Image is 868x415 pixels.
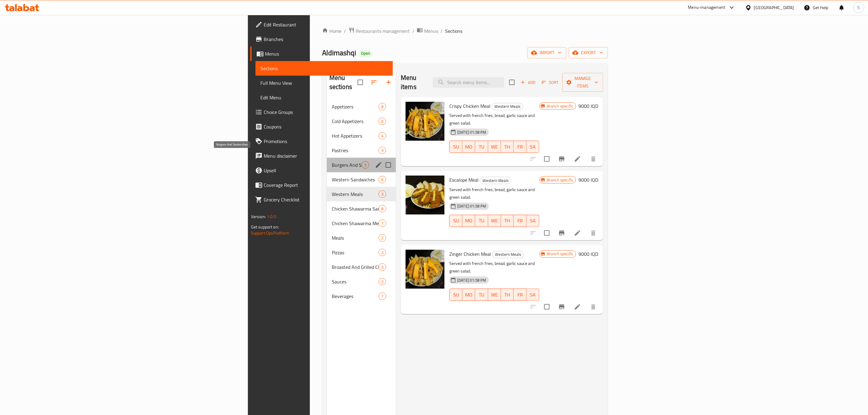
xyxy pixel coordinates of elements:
[449,186,539,201] p: Served with french fries, bread, garlic sauce and green salad.
[264,108,388,116] span: Choice Groups
[518,78,538,87] span: Add item
[480,177,511,184] div: Western Meals
[251,223,279,231] span: Get support on:
[362,161,369,169] div: items
[332,205,379,212] span: Chicken Shawarma Sandwiches
[332,263,379,271] span: Broasted And Grilled Chicken
[465,142,473,151] span: MO
[379,104,386,110] span: 8
[417,27,438,35] a: Menus
[332,278,379,285] div: Sauces
[527,141,539,153] button: SA
[362,162,369,168] span: 5
[488,289,501,301] button: WE
[462,141,475,153] button: MO
[250,17,393,32] a: Edit Restaurant
[475,141,488,153] button: TU
[586,152,601,166] button: delete
[379,279,386,285] span: 2
[578,102,598,110] h6: 9000 IQD
[327,245,396,260] div: Pizzas3
[516,216,524,225] span: FR
[491,216,499,225] span: WE
[478,216,485,225] span: TU
[379,278,386,285] div: items
[332,293,379,300] div: Beverages
[567,75,598,90] span: Manage items
[264,36,388,43] span: Branches
[379,249,386,256] div: items
[441,27,443,35] li: /
[327,201,396,216] div: Chicken Shawarma Sandwiches8
[449,175,479,184] span: Escalope Meal
[250,32,393,46] a: Branches
[491,142,499,151] span: WE
[488,141,501,153] button: WE
[475,289,488,301] button: TU
[327,231,396,245] div: Meals2
[332,132,379,139] div: Hot Appetizers
[516,142,524,151] span: FR
[379,293,386,300] div: items
[475,215,488,227] button: TU
[514,215,527,227] button: FR
[379,147,386,154] div: items
[332,118,379,125] div: Cold Appetizers
[332,147,379,154] div: Pastries
[754,4,794,11] div: [GEOGRAPHIC_DATA]
[379,264,386,270] span: 3
[574,303,581,310] a: Edit menu item
[406,250,444,289] img: Zinger Chicken Meal
[544,251,576,257] span: Branch specific
[492,103,523,110] span: Western Meals
[518,78,538,87] button: Add
[401,73,425,91] h2: Menu items
[455,129,489,135] span: [DATE] 01:58 PM
[462,215,475,227] button: MO
[478,142,485,151] span: TU
[529,216,537,225] span: SA
[449,112,539,127] p: Served with french fries, bread, garlic sauce and green salad.
[574,155,581,163] a: Edit menu item
[527,215,539,227] button: SA
[260,65,388,72] span: Sections
[586,300,601,314] button: delete
[569,47,608,58] button: export
[379,250,386,256] span: 3
[465,290,473,299] span: MO
[455,277,489,283] span: [DATE] 01:58 PM
[449,260,539,275] p: Served with french fries, bread, garlic sauce and green salad.
[250,134,393,149] a: Promotions
[379,190,386,198] div: items
[529,290,537,299] span: SA
[542,79,558,86] span: Sort
[332,220,379,227] div: Chicken Shawarma Meals
[250,105,393,119] a: Choice Groups
[381,75,396,90] button: Add section
[332,176,379,183] span: Western Sandwiches
[554,152,569,166] button: Branch-specific-item
[256,76,393,90] a: Full Menu View
[516,290,524,299] span: FR
[367,75,381,90] span: Sort sections
[327,129,396,143] div: Hot Appetizers4
[562,73,603,92] button: Manage items
[379,205,386,212] div: items
[379,293,386,299] span: 7
[492,251,524,258] div: Western Meals
[264,21,388,28] span: Edit Restaurant
[250,163,393,178] a: Upsell
[527,47,566,58] button: import
[532,49,561,57] span: import
[514,141,527,153] button: FR
[452,290,460,299] span: SU
[264,138,388,145] span: Promotions
[327,97,396,306] nav: Menu sections
[578,176,598,184] h6: 9000 IQD
[327,187,396,201] div: Western Meals3
[260,79,388,87] span: Full Menu View
[379,220,386,227] div: items
[379,118,386,125] div: items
